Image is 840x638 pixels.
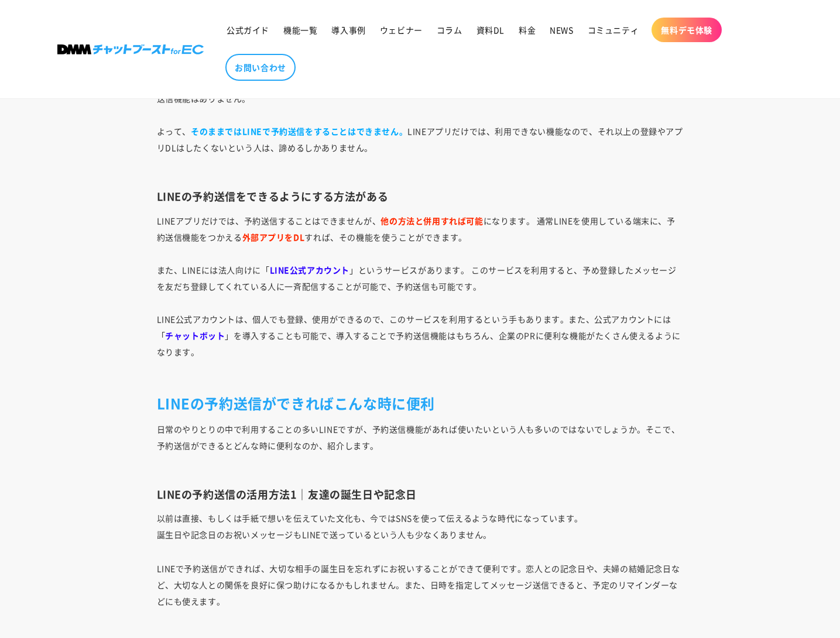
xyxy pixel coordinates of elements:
a: 公式ガイド [220,18,276,42]
p: 日常のやりとりの中で利用することの多いLINEですが、予約送信機能があれば使いたいという人も多いのではないでしょうか。そこで、予約送信ができるとどんな時に便利なのか、紹介します。 [157,421,684,470]
strong: 外部アプリをDL [242,231,305,243]
p: LINEアプリで使える機能は、リアルタイムでのメッセージの送受信、ファイルの送受信、タイムラインの投稿が主で、メッセージの予約送信機能はありません。 よって、 LINEアプリだけでは、利用できな... [157,74,684,172]
h3: LINEの予約送信の活用方法1｜友達の誕生日や記念日 [157,488,684,501]
a: 無料デモ体験 [652,18,722,42]
strong: 他の方法と併用すれば可能 [380,215,483,227]
strong: LINE公式アカウント [270,264,350,276]
strong: そのままではLINEで予約送信をすることはできません。 [191,125,407,137]
span: 無料デモ体験 [661,25,712,35]
span: 公式ガイド [227,25,269,35]
span: コミュニティ [588,25,639,35]
span: コラム [437,25,462,35]
h3: LINEの予約送信をできるようにする方法がある [157,190,684,203]
span: 資料DL [476,25,505,35]
a: 資料DL [469,18,512,42]
a: コミュニティ [581,18,646,42]
img: 株式会社DMM Boost [57,44,204,54]
a: 機能一覧 [276,18,324,42]
a: 導入事例 [324,18,372,42]
span: 料金 [519,25,536,35]
span: 機能一覧 [283,25,317,35]
span: 導入事例 [331,25,365,35]
span: ウェビナー [380,25,423,35]
p: LINEで予約送信ができれば、大切な相手の誕生日を忘れずにお祝いすることができて便利です。恋人との記念日や、夫婦の結婚記念日など、大切な人との関係を良好に保つ助けになるかもしれません。また、日時... [157,560,684,626]
a: NEWS [543,18,580,42]
a: コラム [430,18,469,42]
a: お問い合わせ [225,54,296,81]
span: お問い合わせ [235,62,286,73]
strong: チャットボット [165,330,225,341]
a: ウェビナー [373,18,430,42]
span: NEWS [550,25,573,35]
p: LINEアプリだけでは、予約送信することはできませんが、 になります。 通常LINEを使用している端末に、予約送信機能をつかえる すれば、その機能を使うことができます。 また、LINEには法人向... [157,212,684,376]
h2: LINEの予約送信ができればこんな時に便利 [157,394,684,412]
a: 料金 [512,18,543,42]
p: 以前は直接、もしくは手紙で想いを伝えていた文化も、今ではSNSを使って伝えるような時代になっています。 誕生日や記念日のお祝いメッセージもLINEで送っているという人も少なくありません。 [157,510,684,543]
